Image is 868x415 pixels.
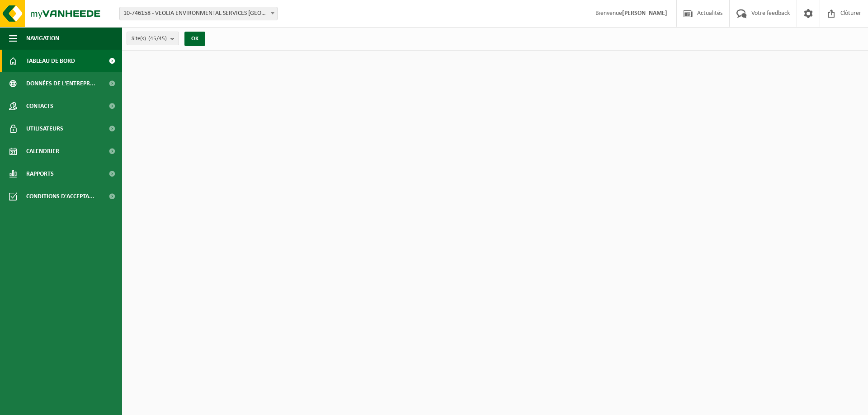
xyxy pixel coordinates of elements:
span: Site(s) [132,32,167,46]
span: Conditions d'accepta... [26,185,94,208]
span: Tableau de bord [26,50,75,72]
count: (45/45) [148,36,167,42]
span: 10-746158 - VEOLIA ENVIRONMENTAL SERVICES WALLONIE - GRÂCE-HOLLOGNE [120,7,277,20]
span: Navigation [26,27,59,50]
strong: [PERSON_NAME] [622,10,667,17]
span: Rapports [26,163,54,185]
span: 10-746158 - VEOLIA ENVIRONMENTAL SERVICES WALLONIE - GRÂCE-HOLLOGNE [119,7,278,20]
span: Données de l'entrepr... [26,72,95,95]
button: OK [184,32,205,46]
span: Utilisateurs [26,117,63,140]
span: Calendrier [26,140,59,163]
span: Contacts [26,95,53,117]
button: Site(s)(45/45) [127,32,179,45]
